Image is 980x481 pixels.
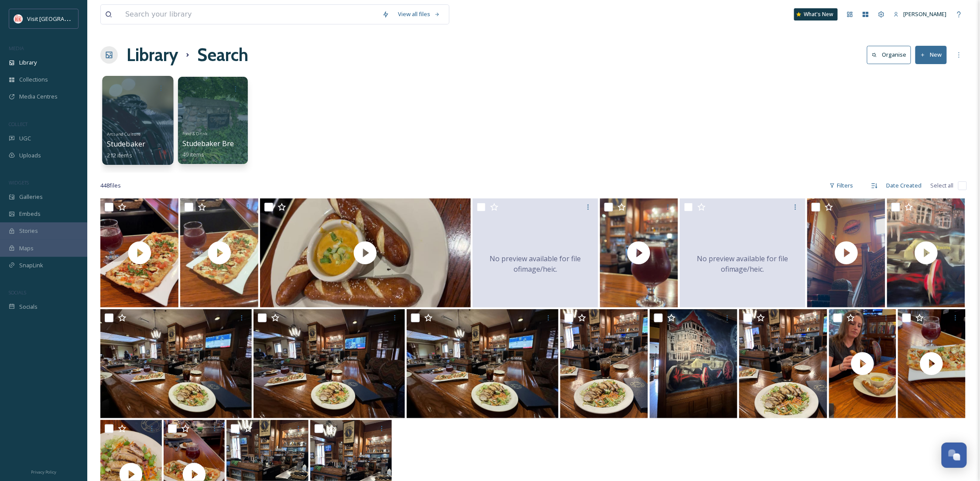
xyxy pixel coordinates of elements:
span: No preview available for file of image/heic . [680,253,805,274]
button: New [915,46,947,64]
span: Studebaker Brewing [GEOGRAPHIC_DATA] [182,139,322,148]
span: Galleries [19,193,43,201]
img: thumbnail [829,309,896,418]
span: Select all [931,181,954,190]
span: No preview available for file of image/heic . [473,253,598,274]
img: thumbnail [260,198,471,307]
button: Open Chat [942,443,967,468]
img: thumbnail [898,309,965,418]
a: [PERSON_NAME] [889,6,951,23]
img: ext_1753467516.948274_kari.bumgardner@gmail.com-IMG_3759.jpeg [560,309,648,418]
span: SOCIALS [9,289,26,296]
a: Library [127,42,178,68]
a: Food & DrinkStudebaker Brewing [GEOGRAPHIC_DATA]49 items [182,129,322,158]
img: ext_1753467513.046746_kari.bumgardner@gmail.com-IMG_3758.jpeg [739,309,827,418]
img: ext_1753467517.035815_kari.bumgardner@gmail.com-IMG_3762.jpeg [407,309,558,418]
span: UGC [19,134,31,143]
span: Collections [19,75,48,84]
a: Organise [867,46,915,64]
img: thumbnail [807,198,885,307]
span: Studebaker [107,139,146,149]
img: ext_1753467517.154882_kari.bumgardner@gmail.com-IMG_3761.jpeg [100,309,252,418]
span: Library [19,58,37,67]
a: View all files [394,6,445,23]
a: Arts and CultureStudebaker212 items [107,129,146,159]
span: Privacy Policy [31,469,56,475]
span: Visit [GEOGRAPHIC_DATA] [27,14,95,23]
span: Stories [19,227,38,235]
div: Date Created [882,177,926,194]
span: Arts and Culture [107,131,141,136]
span: 212 items [107,151,132,159]
img: thumbnail [600,198,678,307]
span: COLLECT [9,121,27,127]
h1: Search [197,42,248,68]
button: Organise [867,46,911,64]
span: [PERSON_NAME] [904,10,947,18]
span: Maps [19,244,34,252]
a: Privacy Policy [31,466,56,477]
img: ext_1753467517.003537_kari.bumgardner@gmail.com-IMG_3760.jpeg [254,309,405,418]
span: Food & Drink [182,131,207,136]
span: Uploads [19,151,41,160]
span: WIDGETS [9,179,29,186]
input: Search your library [121,5,378,24]
img: thumbnail [180,198,258,307]
span: 49 items [182,150,204,158]
img: ext_1753467516.964852_kari.bumgardner@gmail.com-IMG_3764.jpeg [650,309,737,418]
span: Socials [19,303,38,311]
a: What's New [794,8,838,20]
span: SnapLink [19,261,43,269]
img: vsbm-stackedMISH_CMYKlogo2017.jpg [14,14,23,23]
span: Media Centres [19,92,58,101]
img: thumbnail [100,198,178,307]
span: MEDIA [9,45,24,51]
img: thumbnail [887,198,965,307]
span: Embeds [19,210,41,218]
div: Filters [825,177,858,194]
span: 448 file s [100,181,121,190]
